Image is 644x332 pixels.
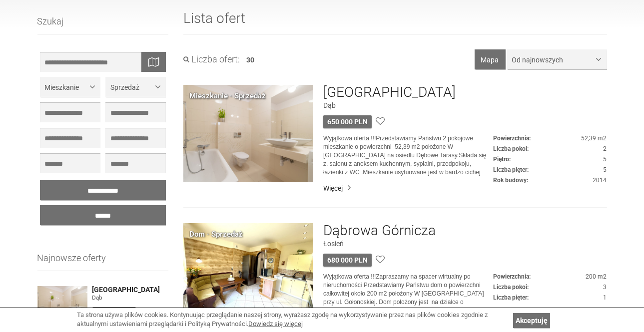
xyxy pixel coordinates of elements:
div: Ta strona używa plików cookies. Kontynuując przeglądanie naszej strony, wyrażasz zgodę na wykorzy... [77,311,508,329]
dt: Rok budowy: [493,176,528,185]
dt: Liczba pięter: [493,166,529,174]
button: Mapa [475,49,506,69]
dt: Powierzchnia: [493,273,531,281]
a: [GEOGRAPHIC_DATA] [92,286,169,294]
dd: 52,39 m2 [493,134,607,143]
h3: Najnowsze oferty [37,253,169,271]
dd: 5 [493,166,607,174]
dd: 1 [493,294,607,302]
dt: Powierzchnia: [493,134,531,143]
dd: 200 m2 [493,273,607,281]
a: Dąbrowa Górnicza [323,223,436,239]
a: [GEOGRAPHIC_DATA] [323,85,456,100]
span: Sprzedaż [110,82,153,92]
dd: 2014 [493,176,607,185]
button: Od najnowszych [507,49,607,69]
dt: Liczba pięter: [493,294,529,302]
figure: Łosień [323,239,607,249]
span: Od najnowszych [512,55,595,65]
dt: Piętro: [493,155,511,164]
span: 30 [246,56,254,64]
div: Mieszkanie · Sprzedaż [189,91,266,101]
dd: 2 [493,145,607,153]
div: 650 000 PLN [323,115,372,128]
figure: Dąb [92,294,169,302]
img: Mieszkanie Sprzedaż Katowice Dąb Johna Baildona [183,85,313,182]
p: Wyjątkowa oferta !!!Zapraszamy na spacer wirtualny po nieruchomości Przedstawiamy Państwu dom o p... [323,273,493,316]
button: Sprzedaż [105,77,166,97]
a: Akceptuję [513,313,550,328]
figure: Dąb [323,100,607,110]
h1: Lista ofert [183,11,607,34]
div: Wyszukaj na mapie [141,52,166,72]
dt: Liczba pokoi: [493,145,529,153]
span: Mieszkanie [45,82,88,92]
div: Dom · Sprzedaż [189,229,243,240]
div: 680 000 PLN [323,254,372,267]
button: Mieszkanie [40,77,100,97]
a: Dowiedz się więcej [249,320,303,328]
dd: 3 [493,283,607,292]
h3: Szukaj [37,16,169,34]
img: Dom Sprzedaż Dąbrowa Górnicza Łosień Gołonoska [183,223,313,321]
h3: Liczba ofert: [183,54,240,64]
a: Więcej [323,183,607,193]
dd: 5 [493,155,607,164]
p: Wyjątkowa oferta !!!Przedstawiamy Państwu 2 pokojowe mieszkanie o powierzchni 52,39 m2 położone W... [323,134,493,177]
dt: Liczba pokoi: [493,283,529,292]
